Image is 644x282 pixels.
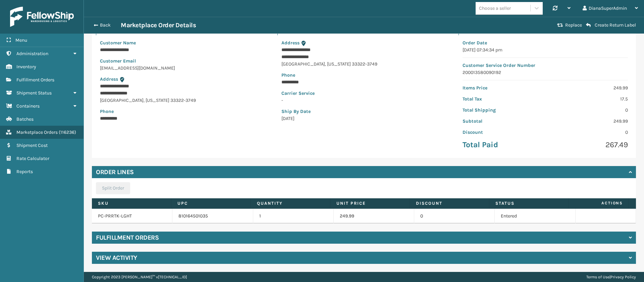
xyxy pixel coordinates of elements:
span: Shipment Status [16,90,52,96]
p: 0 [549,129,628,136]
p: 267.49 [549,140,628,150]
span: Address [100,76,118,82]
p: Customer Email [100,57,265,65]
p: [EMAIL_ADDRESS][DOMAIN_NAME] [100,65,265,72]
p: Ship By Date [281,108,447,115]
p: Copyright 2023 [PERSON_NAME]™ v [TECHNICAL_ID] [92,272,187,282]
p: [GEOGRAPHIC_DATA] , [US_STATE] 33322-3749 [100,97,265,104]
button: Replace [555,22,584,28]
span: Actions [571,198,627,209]
h3: Marketplace Order Details [121,21,196,29]
div: Choose a seller [479,5,511,12]
p: 17.5 [549,95,628,103]
p: Total Paid [463,140,541,150]
td: 810164501035 [172,209,253,224]
p: 249.99 [549,118,628,125]
p: Items Price [463,84,541,91]
p: Carrier Service [281,90,447,97]
span: Address [281,40,300,46]
p: 0 [549,107,628,114]
span: Batches [16,116,34,122]
span: Containers [16,103,40,109]
p: Discount [463,129,541,136]
label: Unit Price [336,200,404,206]
label: SKU [98,200,165,206]
span: Rate Calculator [16,156,49,161]
td: 249.99 [334,209,414,224]
span: Menu [15,37,27,43]
button: Split Order [96,182,130,194]
label: Discount [416,200,483,206]
span: Fulfillment Orders [16,77,54,83]
p: 249.99 [549,84,628,91]
p: [GEOGRAPHIC_DATA] , [US_STATE] 33322-3749 [281,61,447,68]
span: Inventory [16,64,36,70]
i: Create Return Label [586,23,591,28]
h4: Fulfillment Orders [96,234,159,242]
p: Phone [100,108,265,115]
div: | [586,272,636,282]
span: Reports [16,169,33,174]
a: Terms of Use [586,275,609,279]
p: Total Shipping [463,107,541,114]
h4: View Activity [96,254,137,262]
label: Quantity [257,200,324,206]
p: [DATE] [281,115,447,122]
label: UPC [177,200,245,206]
h4: Order Lines [96,168,134,176]
p: Customer Service Order Number [463,62,628,69]
p: Phone [281,72,447,79]
p: [DATE] 07:34:34 pm [463,46,628,53]
td: 1 [253,209,334,224]
button: Back [90,22,121,28]
span: Marketplace Orders [16,129,58,135]
button: Create Return Label [584,22,638,28]
img: logo [10,7,74,27]
a: PC-PRRTK-LGHT [98,213,132,219]
td: 0 [414,209,495,224]
label: Status [495,200,562,206]
p: - [281,97,447,104]
i: Replace [557,23,563,28]
span: Administration [16,51,48,56]
span: Shipment Cost [16,143,48,148]
a: Privacy Policy [610,275,636,279]
p: Subtotal [463,118,541,125]
span: ( 116236 ) [59,129,76,135]
p: Total Tax [463,95,541,103]
p: Customer Name [100,39,265,46]
p: 200013580090192 [463,69,628,76]
td: Entered [495,209,575,224]
p: Order Date [463,39,628,46]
